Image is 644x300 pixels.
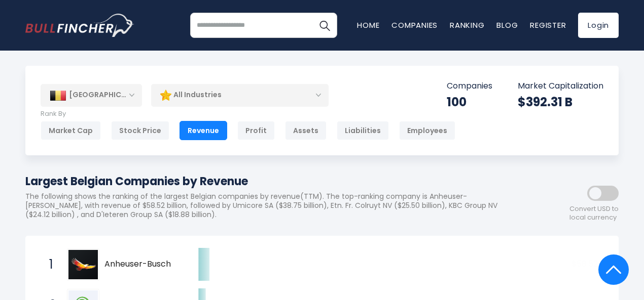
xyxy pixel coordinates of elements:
[41,110,455,118] p: Rank By
[25,14,134,37] img: bullfincher logo
[518,94,603,110] div: $392.31 B
[25,14,134,37] a: Go to homepage
[41,84,142,106] div: [GEOGRAPHIC_DATA]
[25,173,527,190] h1: Largest Belgian Companies by Revenue
[357,20,379,30] a: Home
[569,205,619,222] span: Convert USD to local currency
[25,192,527,220] p: The following shows the ranking of the largest Belgian companies by revenue(TTM). The top-ranking...
[237,121,275,140] div: Profit
[104,259,181,270] span: Anheuser-Busch
[530,20,566,30] a: Register
[285,121,327,140] div: Assets
[41,121,101,140] div: Market Cap
[180,121,227,140] div: Revenue
[450,20,484,30] a: Ranking
[518,81,603,92] p: Market Capitalization
[399,121,455,140] div: Employees
[337,121,389,140] div: Liabilities
[447,81,492,92] p: Companies
[44,256,54,273] span: 1
[496,20,518,30] a: Blog
[312,13,337,38] button: Search
[391,20,438,30] a: Companies
[68,250,98,279] img: Anheuser-Busch
[151,83,329,107] div: All Industries
[571,258,605,270] text: $58.52 B
[111,121,169,140] div: Stock Price
[578,13,619,38] a: Login
[447,94,492,110] div: 100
